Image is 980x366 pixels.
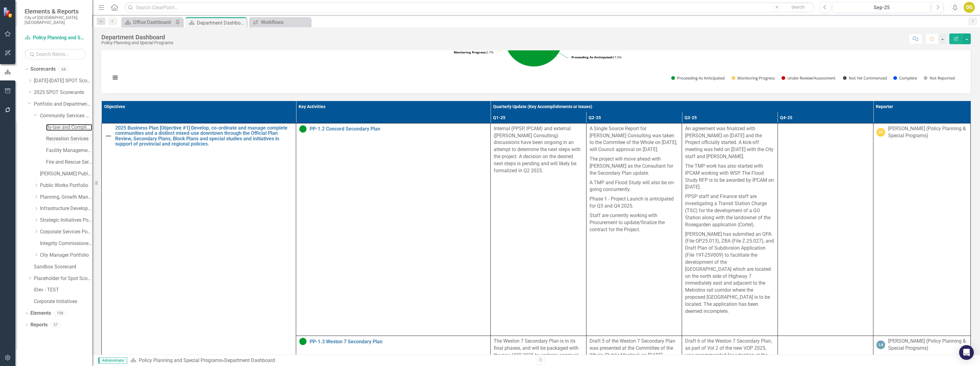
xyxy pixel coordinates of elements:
a: PP-1.2 Concord Secondary Plan [310,126,487,132]
a: Public Works Portfolio [40,182,92,189]
p: A TMP and Flood Study will also be on-going concurrently. [590,178,679,195]
text: 2.7% [454,50,493,54]
a: [DATE]-[DATE] SPOT Scorecards [34,77,92,84]
td: Double-Click to Edit [873,123,971,336]
div: CC [876,128,885,137]
tspan: Monitoring Progress: [454,50,486,54]
a: City Manager Portfolio [40,252,92,259]
a: Placeholder for Spot Scorecards [34,275,92,282]
a: Corporate Services Portfolio [40,228,92,236]
td: Double-Click to Edit [778,123,873,336]
td: Double-Click to Edit [491,123,586,336]
p: [PERSON_NAME] has submitted an OPA (File OP.25.013), ZBA (File Z.25.027), and Draft Plan of Subdi... [685,230,774,316]
a: By-law and Compliance, Licensing and Permit Services [46,124,92,131]
p: An agreement was finalized with [PERSON_NAME] on [DATE] and the Project officially started. A kic... [685,125,774,162]
td: Double-Click to Edit [682,123,778,336]
img: ClearPoint Strategy [3,7,14,18]
p: The project will move ahead with [PERSON_NAME] as the Consultant for the Secondary Plan update. [590,154,679,178]
a: iDev - TEST [34,286,92,294]
div: Workflows [261,18,309,26]
div: Department Dashboard [224,357,275,363]
div: Office Dashboard [133,18,174,26]
input: Search ClearPoint... [124,2,815,13]
button: Show Not Yet Commenced [843,75,887,81]
a: [PERSON_NAME] Public Libraries [40,170,92,177]
a: Policy Planning and Special Programs [25,34,86,41]
a: 2025 Business Plan [Objective #1] Develop, co-ordinate and manage complete communities and a dist... [115,125,293,147]
a: Corporate Initiatives [34,298,92,305]
p: Phase 1 - Project Launch is anticipated for Q3 and Q4 2025. [590,194,679,211]
div: Policy Planning and Special Programs [101,41,173,45]
button: Show Proceeding As Anticipated [671,75,725,81]
td: Double-Click to Edit Right Click for Context Menu [296,123,491,336]
img: Proceeding as Anticipated [299,338,307,345]
a: Fire and Rescue Service [46,159,92,166]
div: Sep-25 [835,4,928,11]
div: [PERSON_NAME] (Policy Planning & Special Programs) [888,338,967,352]
a: Policy Planning and Special Programs [139,357,222,363]
div: » [130,357,531,364]
p: The TMP work has also started with IPCAM working with WSP. The Flood Study RFP is to be awarded b... [685,162,774,192]
a: Recreation Services [46,135,92,142]
button: Search [782,3,813,12]
p: PPSP staff and Finance staff are investigating a Transit Station Charge (TSC) for the development... [685,192,774,229]
a: Office Dashboard [123,18,174,26]
a: Planning, Growth Management and Housing Delivery Portfolio [40,194,92,201]
div: Department Dashboard [101,34,173,41]
a: Reports [30,321,48,329]
button: Show Under Review/Assessment [782,75,836,81]
text: 67.6% [571,55,621,59]
div: Open Intercom Messenger [959,345,974,360]
tspan: Proceeding As Anticipated: [571,55,613,59]
div: 198 [54,311,66,316]
a: Infrastructure Development Portfolio [40,205,92,212]
button: View chart menu, Chart [111,73,120,82]
p: Staff are currently working with Procurement to update/finalize the contract for the Project. [590,211,679,233]
div: 64 [59,67,69,72]
button: Show Monitoring Progress [731,75,774,81]
div: Department Dashboard [197,19,245,27]
span: Elements & Reports [25,8,86,15]
a: Facility Management Operations [46,147,92,154]
a: Community Services Portfolio [40,112,92,119]
a: Elements [30,310,51,317]
span: Search [791,5,805,10]
button: Show Not Reported [924,75,955,81]
a: Integrity Commissioner & Lobbyist Registrar [40,240,92,247]
a: PP-1.3 Weston 7 Secondary Plan [310,339,487,345]
span: Administrator [98,357,127,364]
button: Sep-25 [833,2,931,13]
a: Workflows [251,18,309,26]
a: 2025 SPOT Scorecards [34,89,92,96]
input: Search Below... [25,49,86,60]
a: Sandbox Scorecard [34,263,92,271]
img: Not Defined [105,132,112,140]
a: Strategic Initiatives Portfolio [40,217,92,224]
small: City of [GEOGRAPHIC_DATA], [GEOGRAPHIC_DATA] [25,15,86,25]
div: 37 [51,322,61,328]
text: Not Reported [930,75,955,81]
button: DG [964,2,975,13]
a: Scorecards [30,66,56,73]
td: Double-Click to Edit [586,123,682,336]
div: [PERSON_NAME] (Policy Planning & Special Programs) [888,125,967,139]
a: Portfolio and Department Scorecards [34,101,92,108]
div: LA [876,341,885,349]
button: Show Complete [893,75,917,81]
path: Proceeding As Anticipated, 25. [508,8,563,67]
img: Proceeding as Anticipated [299,125,307,133]
p: A Single Source Report for [PERSON_NAME] Consulting was taken to the Commitee of the Whole on [DA... [590,125,679,154]
p: Internal (PPSP, IPCAM) and external ([PERSON_NAME] Consulting) discussions have been ongoing in a... [494,125,583,174]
